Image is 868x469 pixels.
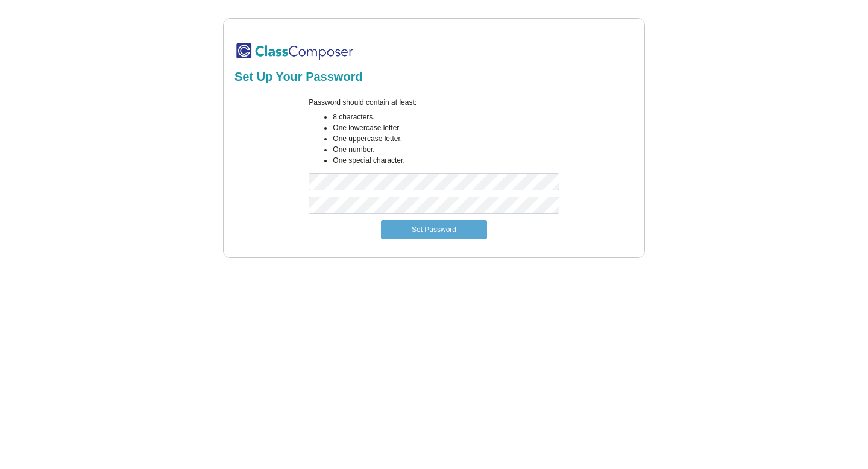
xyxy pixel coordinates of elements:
[333,112,559,122] li: 8 characters.
[333,122,559,133] li: One lowercase letter.
[309,97,417,108] label: Password should contain at least:
[234,69,634,84] h2: Set Up Your Password
[381,220,487,239] button: Set Password
[333,144,559,155] li: One number.
[333,133,559,144] li: One uppercase letter.
[333,155,559,166] li: One special character.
